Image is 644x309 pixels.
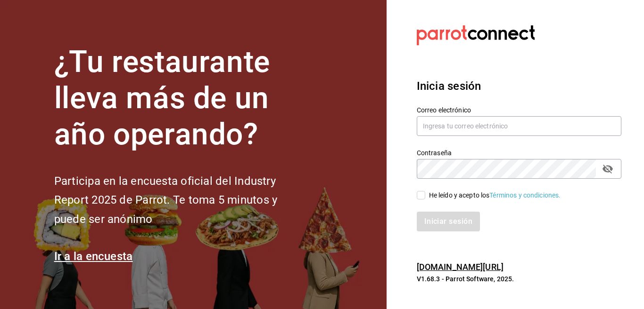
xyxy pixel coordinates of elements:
[417,116,621,136] input: Ingresa tu correo electrónico
[489,191,561,199] a: Términos y condiciones.
[417,274,621,284] p: V1.68.3 - Parrot Software, 2025.
[54,250,133,263] a: Ir a la encuesta
[417,262,504,272] a: [DOMAIN_NAME][URL]
[600,161,616,177] button: passwordField
[417,107,621,113] label: Correo electrónico
[417,78,621,95] h3: Inicia sesión
[429,190,561,200] div: He leído y acepto los
[417,150,621,156] label: Contraseña
[54,44,309,152] h1: ¿Tu restaurante lleva más de un año operando?
[54,172,309,229] h2: Participa en la encuesta oficial del Industry Report 2025 de Parrot. Te toma 5 minutos y puede se...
